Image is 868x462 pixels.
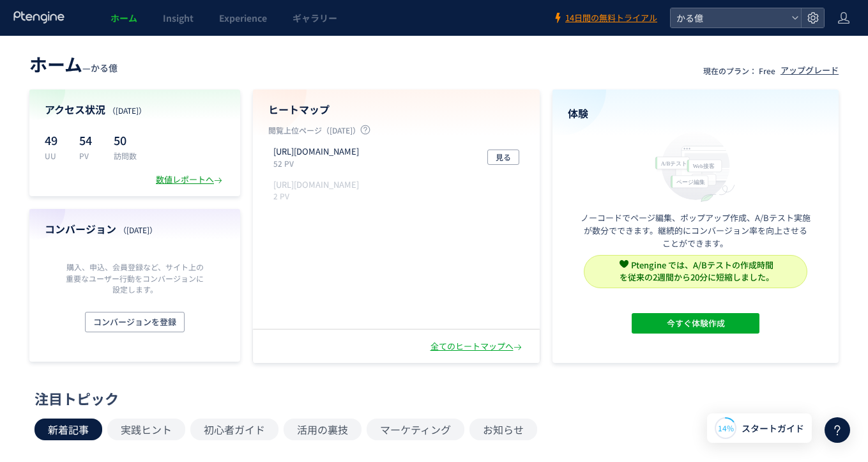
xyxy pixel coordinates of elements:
[629,259,775,283] span: カスタマイズすることで3ヶ月で10万人 LINE@友だち登録獲得可能。
[666,313,724,334] span: 今すぐ体験作成
[649,128,742,203] img: home_experience_onbo_jp-C5-EgdA0.svg
[487,150,519,165] button: 見る
[119,224,157,235] span: （[DATE]）
[45,150,64,161] p: UU
[91,61,118,74] span: かる億
[45,222,225,236] h4: コンバージョン
[367,419,464,440] button: マーケティング
[34,419,102,440] button: 新着記事
[85,312,185,332] button: コンバージョンを登録
[552,12,657,24] a: 14日間の無料トライアル
[581,212,811,250] p: ノーコードでページ編集、ポップアップ作成、A/Bテスト実施が数分でできます。継続的にコンバージョン率を向上させることができます。
[268,102,524,117] h4: ヒートマップ
[496,150,511,165] span: 見る
[703,65,775,76] p: 現在のプラン： Free
[110,12,137,24] span: ホーム
[565,12,657,24] span: 14日間の無料トライアル
[29,51,118,77] div: —
[29,51,82,77] span: ホーム
[79,150,98,161] p: PV
[742,422,804,435] span: スタートガイド
[45,102,225,117] h4: アクセス状況
[273,190,364,201] p: 2 PV
[673,8,786,27] span: かる億
[430,341,524,353] div: 全てのヒートマップへ
[156,174,225,186] div: 数値レポートへ
[718,422,734,433] span: 14%
[34,389,827,408] div: 注目トピック
[79,130,98,150] p: 54
[273,158,364,169] p: 52 PV
[114,150,137,161] p: 訪問数
[618,259,627,268] img: svg+xml,%3c
[219,12,267,24] span: Experience
[107,419,185,440] button: 実践ヒント
[93,312,176,332] span: コンバージョンを登録
[268,125,524,141] p: 閲覧上位ページ（[DATE]）
[273,179,359,191] p: https://utage-system.com/page/JEKYKpotii9e
[190,419,278,440] button: 初心者ガイド
[469,419,537,440] button: お知らせ
[108,105,146,116] span: （[DATE]）
[163,12,194,24] span: Insight
[293,12,337,24] span: ギャラリー
[45,130,64,150] p: 49
[284,419,362,440] button: 活用の裏技
[273,146,359,158] p: https://utage-system.com/p/99Mpq3mNgbMV
[632,313,759,334] button: 今すぐ体験作成
[568,106,824,121] h4: 体験
[114,130,137,150] p: 50
[63,261,207,294] p: 購入、申込、会員登録など、サイト上の重要なユーザー行動をコンバージョンに設定します。
[780,65,839,77] div: アップグレード
[743,271,760,283] a: 詳細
